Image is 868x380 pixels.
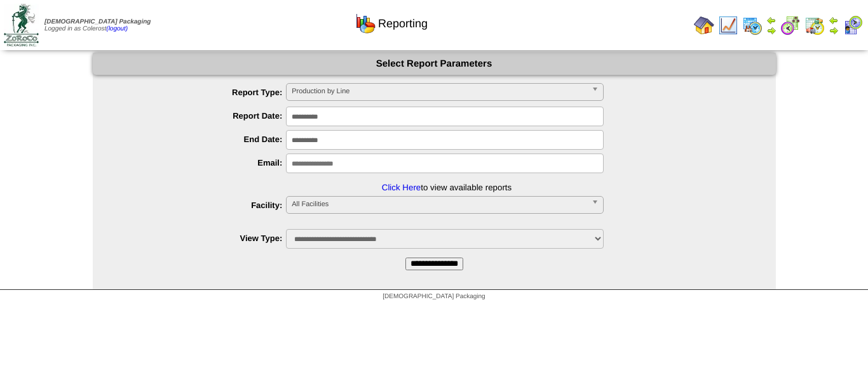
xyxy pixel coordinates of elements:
[718,15,738,36] img: line_graph.gif
[694,15,714,36] img: home.gif
[118,111,287,121] label: Report Date:
[4,4,39,46] img: zoroco-logo-small.webp
[93,53,776,75] div: Select Report Parameters
[44,18,151,32] span: Logged in as Colerost
[742,15,763,36] img: calendarprod.gif
[106,25,128,32] a: (logout)
[118,88,287,97] label: Report Type:
[804,15,825,36] img: calendarinout.gif
[829,25,839,36] img: arrowright.gif
[843,15,863,36] img: calendarcustomer.gif
[44,18,151,25] span: [DEMOGRAPHIC_DATA] Packaging
[829,15,839,25] img: arrowleft.gif
[118,158,287,167] label: Email:
[780,15,801,36] img: calendarblend.gif
[118,134,287,144] label: End Date:
[766,15,776,25] img: arrowleft.gif
[378,17,428,30] span: Reporting
[292,84,587,99] span: Production by Line
[118,233,287,243] label: View Type:
[118,154,776,192] li: to view available reports
[383,293,485,300] span: [DEMOGRAPHIC_DATA] Packaging
[292,197,587,212] span: All Facilities
[118,200,287,210] label: Facility:
[766,25,776,36] img: arrowright.gif
[355,13,376,34] img: graph.gif
[382,183,421,192] a: Click Here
